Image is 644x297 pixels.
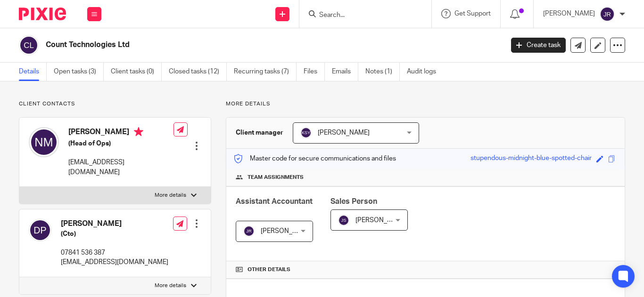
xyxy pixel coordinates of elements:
[19,8,66,20] img: Pixie
[600,7,615,22] img: svg%3E
[248,174,304,181] span: Team assignments
[155,282,186,289] p: More details
[243,225,255,237] img: svg%3E
[169,63,227,81] a: Closed tasks (12)
[236,198,313,205] span: Assistant Accountant
[61,257,168,267] p: [EMAIL_ADDRESS][DOMAIN_NAME]
[355,217,407,224] span: [PERSON_NAME]
[300,127,312,138] img: svg%3E
[61,248,168,257] p: 07841 536 387
[304,63,325,81] a: Files
[46,40,407,50] h2: Count Technologies Ltd
[338,215,349,226] img: svg%3E
[111,63,162,81] a: Client tasks (0)
[19,35,39,55] img: svg%3E
[68,127,173,139] h4: [PERSON_NAME]
[68,139,173,148] h5: (Head of Ops)
[134,127,143,136] i: Primary
[61,229,168,239] h5: (Cto)
[365,63,400,81] a: Notes (1)
[54,63,104,81] a: Open tasks (3)
[543,9,595,18] p: [PERSON_NAME]
[29,127,59,157] img: svg%3E
[155,192,186,199] p: More details
[407,63,443,81] a: Audit logs
[68,158,173,177] p: [EMAIL_ADDRESS][DOMAIN_NAME]
[332,63,358,81] a: Emails
[318,11,403,20] input: Search
[330,198,377,205] span: Sales Person
[471,153,592,164] div: stupendous-midnight-blue-spotted-chair
[236,128,283,137] h3: Client manager
[29,219,51,241] img: svg%3E
[318,129,370,136] span: [PERSON_NAME]
[248,266,290,273] span: Other details
[511,38,566,53] a: Create task
[233,154,396,163] p: Master code for secure communications and files
[261,228,313,234] span: [PERSON_NAME]
[226,100,625,108] p: More details
[19,100,211,108] p: Client contacts
[61,219,168,229] h4: [PERSON_NAME]
[19,63,47,81] a: Details
[234,63,297,81] a: Recurring tasks (7)
[454,10,491,17] span: Get Support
